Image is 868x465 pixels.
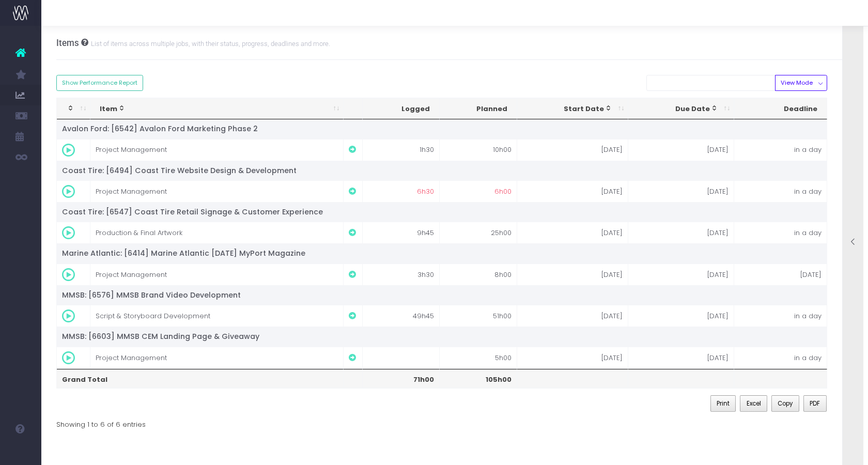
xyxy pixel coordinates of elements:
div: Start Date [526,104,613,114]
div: Logged [372,104,430,114]
button: Excel [740,395,767,412]
button: PDF [803,395,827,412]
th: : activate to sort column ascending [57,98,91,120]
td: [DATE] [628,180,734,202]
td: [DATE] [628,222,734,243]
div: Planned [449,104,507,114]
td: [DATE] [734,263,828,285]
td: Avalon Ford: [6542] Avalon Ford Marketing Phase 2 [57,119,828,138]
td: 9h45 [363,222,440,243]
td: Project Management [90,139,344,161]
td: [DATE] [517,180,629,202]
th: Logged [363,98,440,120]
img: images/default_profile_image.png [13,444,28,460]
button: View Mode [775,75,827,91]
span: 6h30 [417,187,434,197]
th: Due Date: activate to sort column ascending [628,98,734,120]
td: Script & Storyboard Development [90,305,344,327]
th: Deadline [734,98,828,120]
td: 5h00 [440,347,517,368]
div: Showing 1 to 6 of 6 entries [56,414,146,430]
div: Due Date [638,104,718,114]
button: Show Performance Report [56,75,144,91]
td: 51h00 [440,305,517,327]
th: 71h00 [363,369,440,389]
td: in a day [734,180,828,202]
td: Project Management [90,263,344,285]
td: MMSB: [6576] MMSB Brand Video Development [57,285,828,305]
td: 49h45 [363,305,440,327]
button: Copy [771,395,799,412]
td: in a day [734,139,828,161]
td: [DATE] [628,263,734,285]
small: List of items across multiple jobs, with their status, progress, deadlines and more. [88,38,330,48]
td: [DATE] [517,347,629,368]
button: Print [710,395,736,412]
td: 25h00 [440,222,517,243]
div: Deadline [743,104,818,114]
span: Items [56,38,79,48]
td: 1h30 [363,139,440,161]
td: in a day [734,305,828,327]
th: Item: activate to sort column ascending [90,98,344,120]
td: Project Management [90,180,344,202]
td: [DATE] [517,139,629,161]
div: Item [100,104,328,114]
td: 3h30 [363,263,440,285]
td: 10h00 [440,139,517,161]
td: 8h00 [440,263,517,285]
td: in a day [734,347,828,368]
span: Excel [747,399,761,408]
td: [DATE] [628,305,734,327]
td: [DATE] [628,347,734,368]
td: Coast Tire: [6494] Coast Tire Website Design & Development [57,161,828,180]
th: Start Date: activate to sort column ascending [517,98,629,120]
th: 105h00 [440,369,517,389]
th: Grand Total [57,369,344,389]
span: 6h00 [494,187,512,197]
td: in a day [734,222,828,243]
td: Project Management [90,347,344,368]
span: Print [717,399,730,408]
td: Production & Final Artwork [90,222,344,243]
td: [DATE] [628,139,734,161]
td: [DATE] [517,305,629,327]
td: [DATE] [517,222,629,243]
th: Planned [440,98,517,120]
td: MMSB: [6603] MMSB CEM Landing Page & Giveaway [57,327,828,346]
td: [DATE] [517,263,629,285]
td: Marine Atlantic: [6414] Marine Atlantic [DATE] MyPort Magazine [57,243,828,263]
span: Copy [778,399,793,408]
td: Coast Tire: [6547] Coast Tire Retail Signage & Customer Experience [57,202,828,222]
span: PDF [810,399,820,408]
